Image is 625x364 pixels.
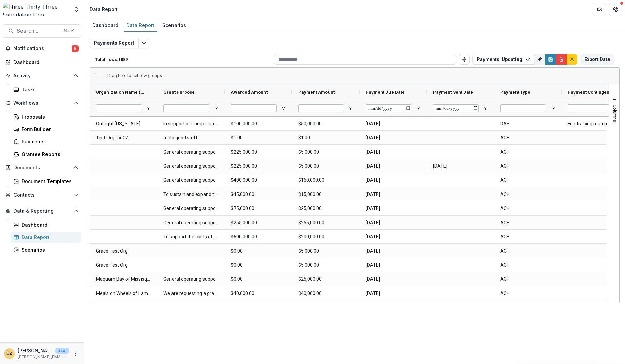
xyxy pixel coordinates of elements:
span: Grant Purpose [163,90,195,95]
button: Payments Report [90,38,139,48]
span: $255,000.00 [298,216,353,230]
span: $225,000.00 [231,159,286,173]
span: $5,000.00 [298,258,353,272]
span: ACH [500,216,556,230]
span: $1.00 [298,131,353,145]
span: ACH [500,202,556,216]
span: Workflows [13,100,70,106]
button: Open Filter Menu [550,106,556,111]
p: [PERSON_NAME] [18,347,53,354]
span: ACH [500,244,556,258]
input: Payment Contingencies Filter Input [568,104,614,112]
img: Three Thirty Three Foundation logo [3,3,69,16]
span: Grace Test Org [96,258,151,272]
div: Row Groups [107,73,162,78]
span: Payment Sent Date [433,90,473,95]
span: Grace Test Org [96,244,151,258]
a: Data Report [11,232,81,243]
button: Save [545,54,556,65]
div: Proposals [22,113,76,120]
span: To sustain and expand the meal program. [163,188,219,201]
button: Edit selected report [138,38,149,48]
span: [DATE] [366,173,421,187]
span: [DATE] [433,159,488,173]
a: Grantee Reports [11,148,81,160]
span: [DATE] [366,131,421,145]
span: To support the costs of value added processing and freight, in order to deliver food to network p... [163,230,219,244]
span: Activity [13,73,70,79]
button: Open entity switcher [72,3,81,16]
button: Open Contacts [3,190,81,200]
span: $0.00 [231,244,286,258]
span: Payment Amount [298,90,335,95]
span: $40,000.00 [231,287,286,300]
span: ACH [500,173,556,187]
div: Scenarios [160,20,189,30]
span: $255,000.00 [231,216,286,230]
span: Awarded Amount [231,90,268,95]
span: $5,000.00 [298,244,353,258]
span: Documents [13,165,70,171]
span: ACH [500,188,556,201]
span: $15,000.00 [298,188,353,201]
span: [DATE] [366,287,421,300]
span: Drag here to set row groups [107,73,162,78]
button: Search... [3,24,81,38]
span: [DATE] [366,145,421,159]
span: $200,000.00 [298,230,353,244]
span: $25,000.00 [298,272,353,286]
button: Delete [556,54,567,65]
button: Open Filter Menu [415,106,421,111]
a: Tasks [11,84,81,95]
span: $25,000.00 [298,202,353,216]
span: $600,000.00 [231,230,286,244]
span: Outright [US_STATE] [96,117,151,131]
span: [DATE] [366,216,421,230]
div: Dashboard [22,221,76,228]
span: General operating support [163,159,219,173]
span: ACH [500,287,556,300]
button: Open Filter Menu [213,106,219,111]
span: $100,000.00 [231,117,286,131]
span: General operating support. [163,272,219,286]
a: Dashboard [90,19,121,32]
span: to do good stuff. [163,131,219,145]
button: Payments: Updating [472,54,535,65]
div: Scenarios [22,246,76,253]
span: General operating support. [163,202,219,216]
span: [DATE] [366,188,421,201]
span: $1.00 [231,131,286,145]
a: Form Builder [11,124,81,135]
div: ⌘ + K [62,27,75,35]
span: Payment Type [500,90,530,95]
button: Get Help [609,3,622,16]
input: Grant Purpose Filter Input [163,104,209,112]
button: Open Data & Reporting [3,206,81,217]
span: Columns [612,105,617,122]
span: Test Org for CZ [96,131,151,145]
span: $50,000.00 [298,117,353,131]
span: $5,000.00 [298,159,353,173]
span: In support of Camp Outright. [163,117,219,131]
span: $480,000.00 [231,173,286,187]
span: [DATE] [366,244,421,258]
button: Partners [593,3,606,16]
button: Open Filter Menu [281,106,286,111]
p: User [55,348,69,354]
span: Maquam Bay of Missisquoi, Inc. [96,272,151,286]
div: Data Report [90,6,118,13]
span: [DATE] [366,272,421,286]
div: Grantee Reports [22,151,76,158]
span: ACH [500,258,556,272]
div: Dashboard [13,59,76,66]
span: ACH [500,230,556,244]
span: Payment Contingencies [568,90,618,95]
span: Search... [17,28,59,34]
a: Dashboard [3,57,81,68]
div: Tasks [22,86,76,93]
div: Christine Zachai [6,351,12,356]
span: $75,000.00 [231,202,286,216]
span: General operating support [163,145,219,159]
button: Toggle auto height [459,54,470,65]
button: Open Documents [3,162,81,173]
